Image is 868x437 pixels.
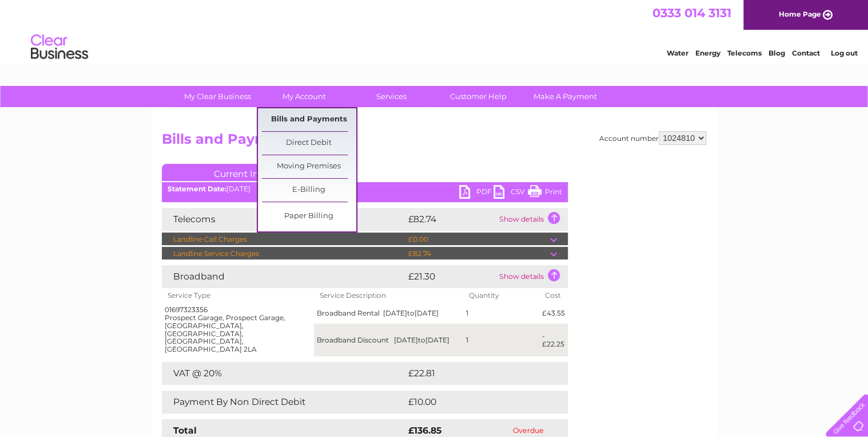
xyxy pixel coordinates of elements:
a: Print [528,185,562,202]
strong: £136.85 [408,425,441,436]
a: Current Invoice [162,164,333,181]
a: Blog [769,49,785,57]
td: Telecoms [162,208,405,231]
a: Contact [792,49,820,57]
div: [DATE] [162,185,568,193]
div: 01697323356 Prospect Garage, Prospect Garage, [GEOGRAPHIC_DATA], [GEOGRAPHIC_DATA], [GEOGRAPHIC_D... [165,306,311,353]
div: Clear Business is a trading name of Verastar Limited (registered in [GEOGRAPHIC_DATA] No. 3667643... [165,6,705,56]
td: £82.74 [405,208,496,231]
a: My Clear Business [170,86,265,107]
a: Make A Payment [518,86,612,107]
span: to [418,336,425,344]
a: Direct Debit [262,132,356,155]
a: Paper Billing [262,205,356,228]
a: My Account [257,86,352,107]
td: Broadband Rental [DATE] [DATE] [314,303,463,324]
a: Log out [830,49,857,57]
a: Telecoms [727,49,762,57]
td: 1 [463,303,539,324]
a: Customer Help [431,86,525,107]
td: -£22.25 [539,324,568,356]
td: Broadband Discount [DATE] [DATE] [314,324,463,356]
a: Services [344,86,439,107]
span: to [407,309,415,317]
a: PDF [459,185,493,202]
a: Moving Premises [262,155,356,178]
td: £22.81 [405,362,544,385]
td: Landline Call Charges [162,233,405,246]
img: logo.png [30,30,89,65]
strong: Total [173,425,197,436]
a: CSV [493,185,528,202]
th: Service Type [162,288,314,303]
th: Cost [539,288,568,303]
td: £43.55 [539,303,568,324]
a: Water [667,49,688,57]
a: Energy [695,49,720,57]
td: VAT @ 20% [162,362,405,385]
td: £10.00 [405,391,544,414]
td: £82.74 [405,247,550,261]
td: Show details [496,208,568,231]
div: Account number [599,131,706,145]
a: Bills and Payments [262,108,356,131]
h2: Bills and Payments [162,131,706,153]
th: Service Description [314,288,463,303]
td: Payment By Non Direct Debit [162,391,405,414]
a: 0333 014 3131 [652,6,731,20]
td: Landline Service Charges [162,247,405,261]
b: Statement Date: [168,184,226,193]
td: Show details [496,265,568,288]
td: £0.00 [405,233,550,246]
th: Quantity [463,288,539,303]
td: 1 [463,324,539,356]
a: E-Billing [262,179,356,202]
td: £21.30 [405,265,496,288]
td: Broadband [162,265,405,288]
